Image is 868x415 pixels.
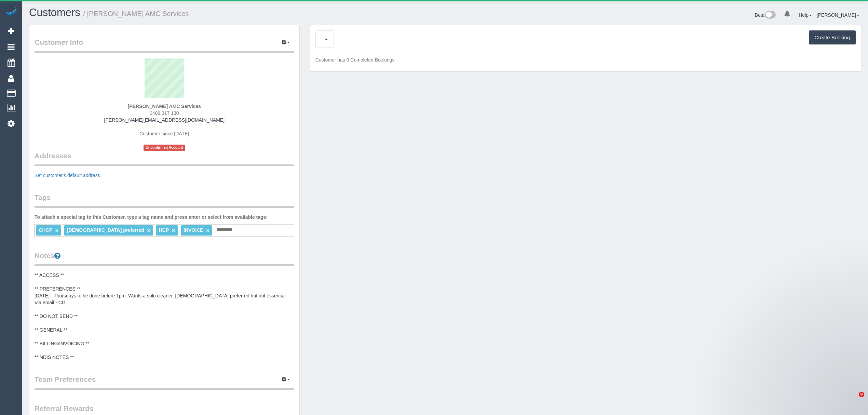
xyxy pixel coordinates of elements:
[35,37,294,53] legend: Customer Info
[35,173,100,178] a: Set customer's default address
[817,12,859,18] a: [PERSON_NAME]
[35,272,294,361] pre: ** ACCESS ** ** PREFERENCES ** [DATE] - Thursdays to be done before 1pm. Wants a solo cleaner. [D...
[55,228,58,233] a: ×
[799,12,812,18] a: Help
[144,145,185,150] span: Unconfirmed Account
[35,251,294,266] legend: Notes
[128,104,201,109] strong: [PERSON_NAME] AMC Services
[4,7,18,16] img: Automaid Logo
[859,392,864,397] span: 9
[764,11,776,20] img: New interface
[147,228,150,233] a: ×
[809,30,856,45] button: Create Booking
[315,56,856,63] p: Customer has 0 Completed Bookings
[104,117,225,123] a: [PERSON_NAME][EMAIL_ADDRESS][DOMAIN_NAME]
[139,131,189,136] span: Customer since [DATE]
[159,227,169,233] span: HCP
[35,192,294,208] legend: Tags
[39,227,52,233] span: CHCP
[150,110,179,116] span: 0409 317 130
[29,6,80,18] a: Customers
[206,228,209,233] a: ×
[83,10,189,17] small: / [PERSON_NAME] AMC Services
[845,392,861,408] iframe: Intercom live chat
[35,214,268,220] label: To attach a special tag to this Customer, type a tag name and press enter or select from availabl...
[755,12,776,18] a: Beta
[35,374,294,390] legend: Team Preferences
[172,228,175,233] a: ×
[67,227,144,233] span: [DEMOGRAPHIC_DATA] preferred
[184,227,203,233] span: INVOICE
